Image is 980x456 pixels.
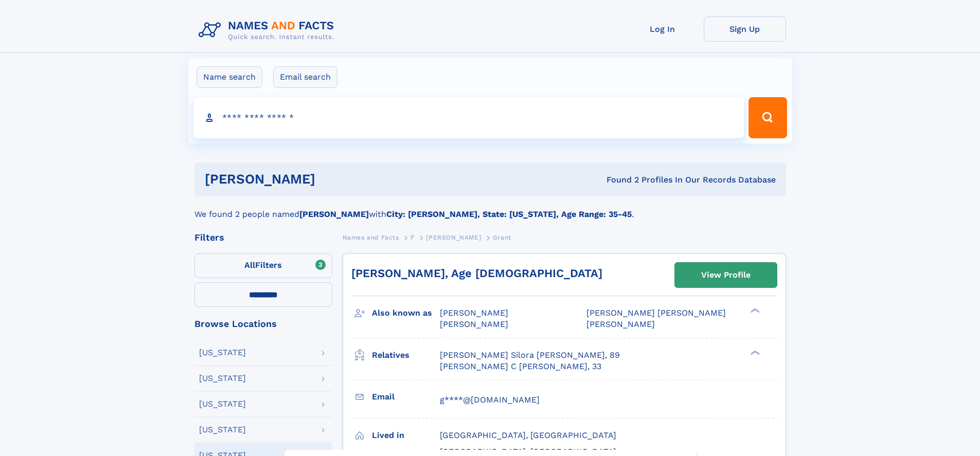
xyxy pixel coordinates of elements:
[426,231,481,244] a: [PERSON_NAME]
[440,430,616,440] span: [GEOGRAPHIC_DATA], [GEOGRAPHIC_DATA]
[426,234,481,241] span: [PERSON_NAME]
[199,426,246,434] div: [US_STATE]
[372,427,440,444] h3: Lived in
[194,233,332,242] div: Filters
[197,66,262,88] label: Name search
[440,350,620,361] a: [PERSON_NAME] Silora [PERSON_NAME], 89
[244,260,255,270] span: All
[748,349,760,356] div: ❯
[372,304,440,322] h3: Also known as
[386,209,632,219] b: City: [PERSON_NAME], State: [US_STATE], Age Range: 35-45
[372,388,440,406] h3: Email
[440,361,601,372] a: [PERSON_NAME] C [PERSON_NAME], 33
[586,319,655,329] span: [PERSON_NAME]
[493,234,511,241] span: Grant
[372,346,440,364] h3: Relatives
[704,16,786,42] a: Sign Up
[194,253,332,278] label: Filters
[194,16,343,44] img: Logo Names and Facts
[193,97,744,138] input: search input
[299,209,369,219] b: [PERSON_NAME]
[199,374,246,382] div: [US_STATE]
[194,196,786,221] div: We found 2 people named with .
[199,400,246,408] div: [US_STATE]
[621,16,704,42] a: Log In
[748,307,760,314] div: ❯
[351,267,602,280] a: [PERSON_NAME], Age [DEMOGRAPHIC_DATA]
[461,174,776,186] div: Found 2 Profiles In Our Records Database
[411,234,415,241] span: F
[205,173,461,186] h1: [PERSON_NAME]
[586,308,726,318] span: [PERSON_NAME] [PERSON_NAME]
[194,319,332,329] div: Browse Locations
[199,349,246,357] div: [US_STATE]
[273,66,337,88] label: Email search
[701,263,751,287] div: View Profile
[440,308,508,318] span: [PERSON_NAME]
[343,231,399,244] a: Names and Facts
[411,231,415,244] a: F
[440,319,508,329] span: [PERSON_NAME]
[675,263,777,287] a: View Profile
[749,97,787,138] button: Search Button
